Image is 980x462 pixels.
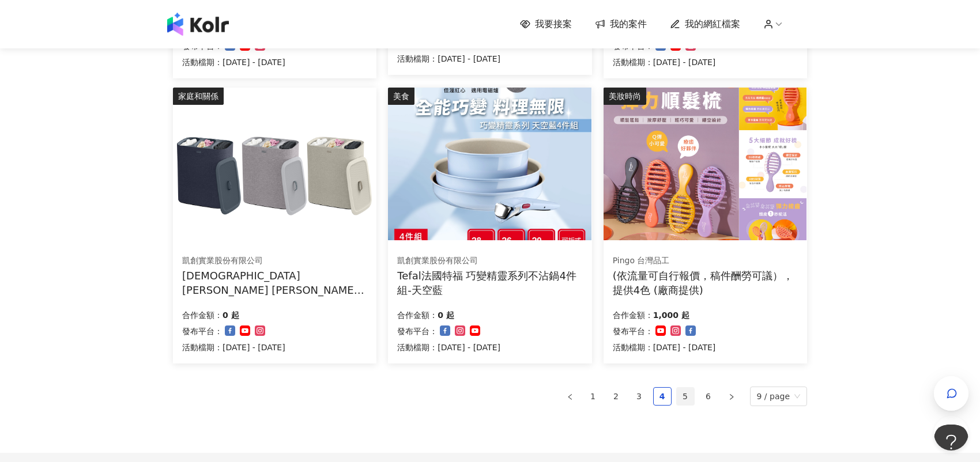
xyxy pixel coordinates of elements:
[613,324,653,338] p: 發布平台：
[722,387,741,406] li: Next Page
[397,268,582,297] div: Tefal法國特福 巧變精靈系列不沾鍋4件組-天空藍
[182,55,285,69] p: 活動檔期：[DATE] - [DATE]
[653,387,672,406] li: 4
[699,387,718,406] li: 6
[654,388,671,405] a: 4
[520,18,572,31] a: 我要接案
[388,88,591,240] img: Tefal法國特福 巧變精靈系列不沾鍋4件組 開團
[438,308,454,322] p: 0 起
[610,18,647,31] span: 我的案件
[567,393,574,400] span: left
[182,308,223,322] p: 合作金額：
[670,18,740,31] a: 我的網紅檔案
[613,308,653,322] p: 合作金額：
[613,340,716,354] p: 活動檔期：[DATE] - [DATE]
[397,52,500,66] p: 活動檔期：[DATE] - [DATE]
[728,393,735,400] span: right
[397,255,582,267] div: 凱創實業股份有限公司
[630,387,649,406] li: 3
[613,268,798,297] div: (依流量可自行報價，稿件酬勞可議），提供4色 (廠商提供)
[173,88,376,240] img: 英國Joseph Joseph Tota 90L 分類洗衣籃(三格)
[182,324,223,338] p: 發布平台：
[535,18,572,31] span: 我要接案
[167,13,229,36] img: logo
[595,18,647,31] a: 我的案件
[397,324,438,338] p: 發布平台：
[676,387,695,406] li: 5
[677,388,694,405] a: 5
[182,255,367,267] div: 凱創實業股份有限公司
[397,308,438,322] p: 合作金額：
[631,388,648,405] a: 3
[757,387,801,406] span: 9 / page
[613,255,797,267] div: Pingo 台灣品工
[388,88,414,105] div: 美食
[653,308,689,322] p: 1,000 起
[604,88,806,240] img: Pingo 台灣品工 TRAVEL Qmini 彈力順髮梳
[223,308,239,322] p: 0 起
[561,387,579,406] li: Previous Page
[934,425,968,459] iframe: Toggle Customer Support
[397,340,500,354] p: 活動檔期：[DATE] - [DATE]
[585,388,602,405] a: 1
[173,88,224,105] div: 家庭和關係
[700,388,717,405] a: 6
[750,387,808,406] div: Page Size
[608,388,625,405] a: 2
[604,88,646,105] div: 美妝時尚
[607,387,625,406] li: 2
[561,387,579,406] button: left
[584,387,602,406] li: 1
[685,18,740,31] span: 我的網紅檔案
[613,55,716,69] p: 活動檔期：[DATE] - [DATE]
[722,387,741,406] button: right
[182,268,367,297] div: [DEMOGRAPHIC_DATA][PERSON_NAME] [PERSON_NAME] Tota 90L 分類洗衣籃(三格)
[182,340,285,354] p: 活動檔期：[DATE] - [DATE]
